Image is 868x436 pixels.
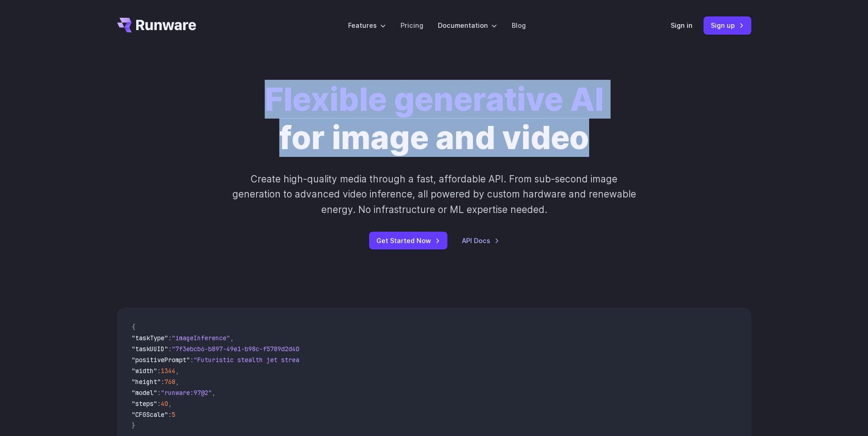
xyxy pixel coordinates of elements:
[132,410,168,419] span: "CFGScale"
[230,334,234,342] span: ,
[401,20,423,31] a: Pricing
[157,367,161,375] span: :
[132,323,135,331] span: {
[161,389,212,397] span: "runware:97@2"
[168,345,172,353] span: :
[512,20,526,31] a: Blog
[168,410,172,419] span: :
[172,345,310,353] span: "7f3ebcb6-b897-49e1-b98c-f5789d2d40d7"
[194,356,525,364] span: "Futuristic stealth jet streaking through a neon-lit cityscape with glowing purple exhaust"
[117,18,196,32] a: Go to /
[132,421,135,430] span: }
[132,345,168,353] span: "taskUUID"
[168,400,172,408] span: ,
[132,334,168,342] span: "taskType"
[231,171,637,217] p: Create high-quality media through a fast, affordable API. From sub-second image generation to adv...
[172,410,175,419] span: 5
[704,16,751,34] a: Sign up
[157,389,161,397] span: :
[161,367,175,375] span: 1344
[157,400,161,408] span: :
[164,378,175,386] span: 768
[369,232,447,249] a: Get Started Now
[132,389,157,397] span: "model"
[132,378,161,386] span: "height"
[132,400,157,408] span: "steps"
[348,20,386,31] label: Features
[161,400,168,408] span: 40
[172,334,230,342] span: "imageInference"
[438,20,497,31] label: Documentation
[212,389,216,397] span: ,
[132,367,157,375] span: "width"
[265,80,604,157] h1: for image and video
[462,235,499,246] a: API Docs
[265,80,604,119] strong: Flexible generative AI
[175,378,179,386] span: ,
[190,356,194,364] span: :
[168,334,172,342] span: :
[671,20,693,31] a: Sign in
[161,378,164,386] span: :
[132,356,190,364] span: "positivePrompt"
[175,367,179,375] span: ,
